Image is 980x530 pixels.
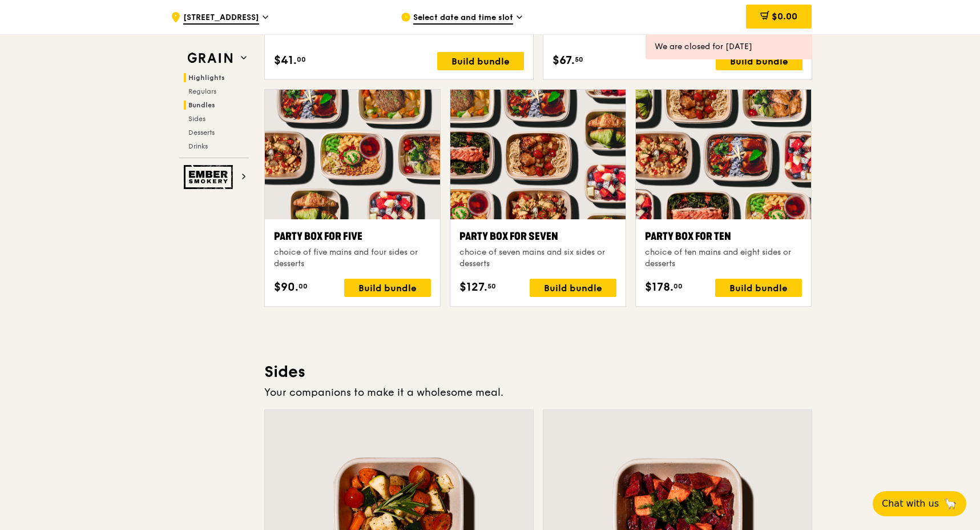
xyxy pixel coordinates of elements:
div: Your companions to make it a wholesome meal. [264,384,812,400]
h3: Sides [264,362,812,382]
span: 00 [674,282,683,291]
div: Party Box for Seven [459,228,616,244]
span: Desserts [188,129,215,136]
span: Highlights [188,74,225,82]
div: Build bundle [716,52,802,70]
div: Build bundle [530,279,616,297]
div: Party Box for Five [274,228,431,244]
div: Party Box for Ten [645,228,802,244]
span: 50 [575,55,583,64]
div: choice of ten mains and eight sides or desserts [645,247,802,270]
div: Build bundle [715,279,802,297]
span: Drinks [188,142,208,150]
span: Sides [188,115,205,123]
span: Chat with us [882,497,939,511]
span: Bundles [188,101,215,109]
span: 🦙 [943,497,957,511]
span: $178. [645,279,674,296]
span: $90. [274,279,299,296]
span: $0.00 [772,11,797,22]
div: Build bundle [344,279,431,297]
span: $67. [552,52,575,69]
div: choice of five mains and four sides or desserts [274,247,431,270]
span: $41. [274,52,297,69]
div: We are closed for [DATE] [655,41,803,53]
span: Regulars [188,87,216,95]
div: Build bundle [437,52,524,70]
span: 50 [487,282,496,291]
span: 00 [297,55,306,64]
img: Ember Smokery web logo [184,165,236,189]
span: $127. [459,279,487,296]
span: 00 [299,282,308,291]
div: choice of seven mains and six sides or desserts [459,247,616,270]
button: Chat with us🦙 [873,491,966,516]
span: Select date and time slot [413,12,513,25]
img: Grain web logo [184,48,236,69]
span: [STREET_ADDRESS] [183,12,259,25]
